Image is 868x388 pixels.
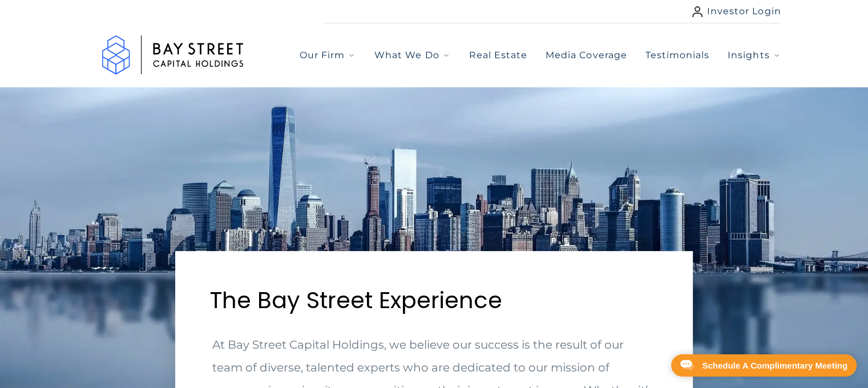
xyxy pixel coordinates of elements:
a: Go to home page [87,23,259,87]
a: Testimonials [645,48,709,62]
a: Real Estate [469,48,527,62]
button: Our Firm [300,48,356,62]
span: What We Do [374,48,439,62]
button: What We Do [374,48,450,62]
img: Logo [87,23,259,87]
a: Investor Login [692,5,781,18]
a: Media Coverage [546,48,627,62]
img: user icon [692,6,703,17]
span: Insights [728,48,769,62]
div: Schedule A Complimentary Meeting [702,361,847,370]
button: Insights [728,48,781,62]
span: Our Firm [300,48,345,62]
